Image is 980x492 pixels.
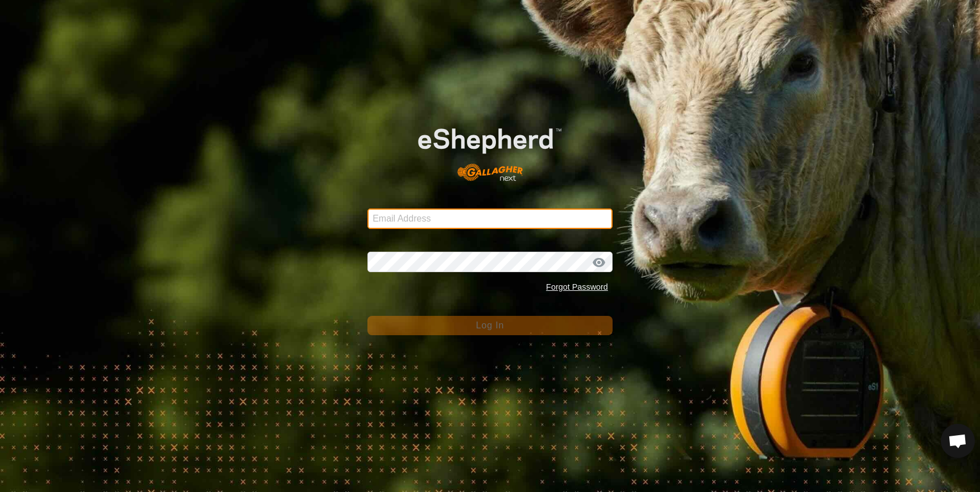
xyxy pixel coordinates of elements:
button: Log In [367,316,613,335]
a: Forgot Password [546,282,608,291]
div: Open chat [941,424,975,458]
input: Email Address [367,209,613,229]
img: E-shepherd Logo [392,108,588,191]
span: Log In [476,320,504,330]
